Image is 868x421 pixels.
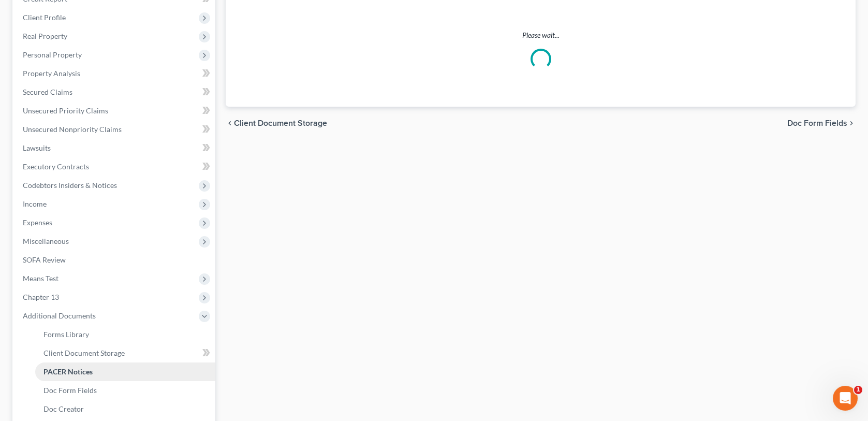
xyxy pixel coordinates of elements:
span: Secured Claims [23,88,72,96]
a: Secured Claims [14,83,215,101]
a: Property Analysis [14,64,215,83]
span: Forms Library [43,330,89,339]
a: Executory Contracts [14,157,215,176]
a: Forms Library [35,325,215,344]
span: SOFA Review [23,255,66,264]
a: Doc Creator [35,400,215,418]
a: SOFA Review [14,251,215,269]
a: Client Document Storage [35,344,215,362]
a: PACER Notices [35,362,215,381]
a: Unsecured Nonpriority Claims [14,120,215,139]
a: Unsecured Priority Claims [14,101,215,120]
a: Doc Form Fields [35,381,215,400]
span: Doc Form Fields [43,386,97,395]
span: Unsecured Nonpriority Claims [23,125,122,134]
span: Executory Contracts [23,162,89,171]
i: chevron_left [226,119,234,127]
span: Client Document Storage [43,349,125,357]
iframe: Intercom live chat [833,386,858,411]
span: Doc Form Fields [787,119,847,127]
button: chevron_left Client Document Storage [226,119,327,127]
span: Client Profile [23,13,66,22]
span: Client Document Storage [234,119,327,127]
span: Real Property [23,32,67,40]
span: Means Test [23,274,58,283]
span: Property Analysis [23,69,80,78]
span: 1 [854,386,862,394]
span: Miscellaneous [23,237,69,245]
span: Additional Documents [23,311,96,320]
span: Income [23,199,47,208]
span: Codebtors Insiders & Notices [23,181,117,190]
span: Chapter 13 [23,293,59,301]
span: Expenses [23,218,52,227]
span: PACER Notices [43,367,93,376]
button: Doc Form Fields chevron_right [787,119,856,127]
span: Lawsuits [23,143,51,152]
i: chevron_right [847,119,856,127]
span: Personal Property [23,50,82,59]
span: Doc Creator [43,404,84,413]
p: Please wait... [240,30,841,40]
span: Unsecured Priority Claims [23,106,108,115]
a: Lawsuits [14,139,215,157]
